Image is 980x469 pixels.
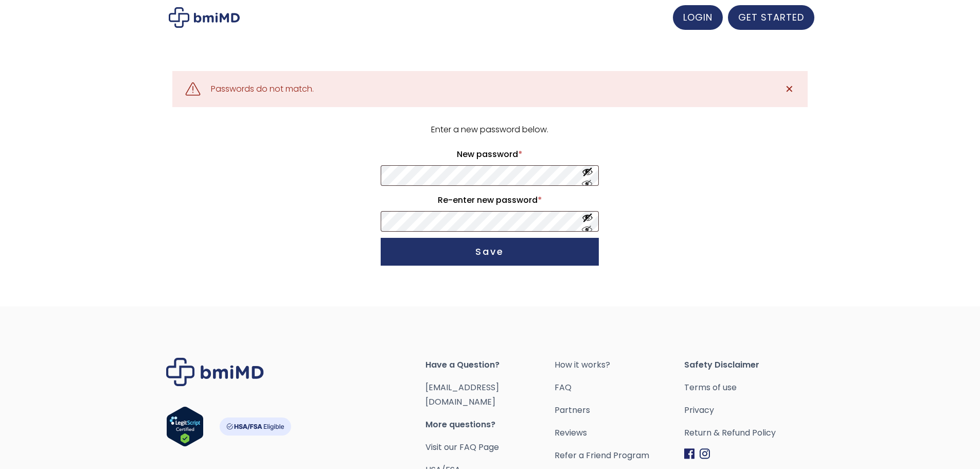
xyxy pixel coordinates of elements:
label: New password [381,146,599,163]
button: Show password [582,166,593,185]
img: My account [169,7,240,28]
span: Have a Question? [425,358,555,372]
span: More questions? [425,418,555,432]
a: How it works? [555,358,684,372]
a: Verify LegitScript Approval for www.bmimd.com [166,406,204,451]
button: Save [381,238,599,266]
a: Refer a Friend Program [555,448,684,463]
a: Reviews [555,426,684,440]
a: [EMAIL_ADDRESS][DOMAIN_NAME] [425,381,499,408]
img: Facebook [684,448,694,459]
img: Brand Logo [166,358,264,386]
a: FAQ [555,380,684,395]
a: Return & Refund Policy [684,426,814,440]
a: Privacy [684,403,814,418]
a: GET STARTED [728,5,814,30]
span: LOGIN [683,11,712,24]
img: Instagram [700,448,710,459]
span: ✕ [785,82,794,96]
div: Passwords do not match. [211,82,314,96]
a: Partners [555,403,684,418]
img: Verify Approval for www.bmimd.com [166,406,204,447]
a: Visit our FAQ Page [425,441,499,453]
span: Safety Disclaimer [684,358,814,372]
a: LOGIN [673,5,723,30]
img: HSA-FSA [219,418,291,436]
p: Enter a new password below. [379,123,600,137]
a: Terms of use [684,380,814,395]
label: Re-enter new password [381,192,599,209]
span: GET STARTED [738,11,804,24]
button: Show password [582,212,593,231]
a: ✕ [779,79,800,99]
